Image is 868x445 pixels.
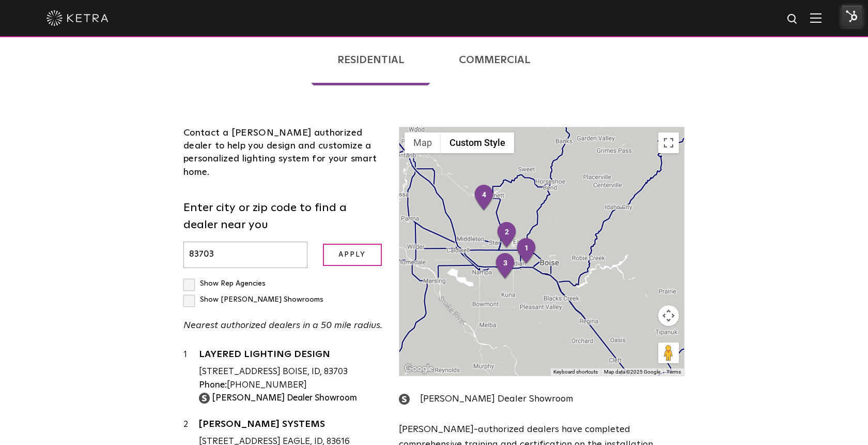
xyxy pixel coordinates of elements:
a: [PERSON_NAME] SYSTEMS [199,420,383,433]
strong: [PERSON_NAME] Dealer Showroom [212,394,357,403]
img: showroom_icon.png [399,394,410,405]
div: [STREET_ADDRESS] BOISE, ID, 83703 [199,365,383,379]
label: Enter city or zip code to find a dealer near you [183,200,383,234]
span: Map data ©2025 Google [604,369,660,375]
img: HubSpot Tools Menu Toggle [841,5,863,27]
input: Apply [323,244,382,266]
div: 4 [473,184,495,212]
div: [PERSON_NAME] Dealer Showroom [399,392,685,407]
button: Keyboard shortcuts [553,368,598,376]
div: 3 [494,253,516,280]
a: Residential [311,35,430,85]
p: Nearest authorized dealers in a 50 mile radius. [183,318,383,333]
a: Commercial [433,35,557,85]
button: Custom Style [441,132,514,153]
div: 2 [496,221,518,249]
button: Drag Pegman onto the map to open Street View [658,343,679,363]
img: search icon [786,13,799,26]
img: ketra-logo-2019-white [47,10,109,26]
strong: Phone: [199,381,227,390]
div: 1 [516,238,537,265]
a: Terms (opens in new tab) [667,369,681,375]
div: 1 [183,348,199,405]
img: Hamburger%20Nav.svg [810,13,822,23]
div: Contact a [PERSON_NAME] authorized dealer to help you design and customize a personalized lightin... [183,127,383,179]
img: Google [402,362,436,376]
a: Open this area in Google Maps (opens a new window) [402,362,436,376]
label: Show Rep Agencies [183,280,266,287]
label: Show [PERSON_NAME] Showrooms [183,296,323,303]
button: Map camera controls [658,305,679,326]
button: Toggle fullscreen view [658,132,679,153]
input: Enter city or zip code [183,242,307,268]
a: LAYERED LIGHTING DESIGN [199,350,383,363]
img: showroom_icon.png [199,393,210,404]
div: [PHONE_NUMBER] [199,379,383,392]
button: Show street map [405,132,441,153]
